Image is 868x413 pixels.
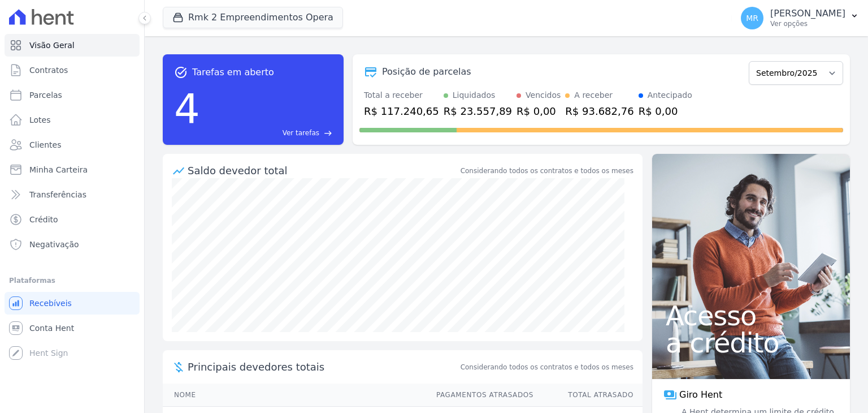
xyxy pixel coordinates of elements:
[29,214,58,225] span: Crédito
[9,274,135,287] div: Plataformas
[648,89,692,101] div: Antecipado
[639,104,692,119] div: R$ 0,00
[163,7,343,28] button: Rmk 2 Empreendimentos Opera
[364,104,439,119] div: R$ 117.240,65
[163,384,426,407] th: Nome
[29,322,74,334] span: Conta Hent
[534,384,643,407] th: Total Atrasado
[205,128,332,138] a: Ver tarefas east
[29,239,79,250] span: Negativação
[5,292,140,315] a: Recebíveis
[666,302,836,329] span: Acesso
[5,158,140,181] a: Minha Carteira
[461,362,633,372] span: Considerando todos os contratos e todos os meses
[324,129,332,137] span: east
[770,8,845,19] p: [PERSON_NAME]
[574,89,613,101] div: A receber
[453,89,496,101] div: Liquidados
[29,40,75,51] span: Visão Geral
[174,66,188,79] span: task_alt
[174,79,200,138] div: 4
[29,139,61,150] span: Clientes
[5,59,140,81] a: Contratos
[770,19,845,28] p: Ver opções
[5,317,140,339] a: Conta Hent
[5,34,140,57] a: Visão Geral
[746,14,758,22] span: MR
[29,298,72,309] span: Recebíveis
[679,388,722,402] span: Giro Hent
[5,208,140,231] a: Crédito
[364,89,439,101] div: Total a receber
[192,66,274,79] span: Tarefas em aberto
[382,65,471,79] div: Posição de parcelas
[526,89,561,101] div: Vencidos
[5,109,140,131] a: Lotes
[565,104,633,119] div: R$ 93.682,76
[188,163,458,178] div: Saldo devedor total
[188,359,458,375] span: Principais devedores totais
[29,164,88,175] span: Minha Carteira
[29,89,62,101] span: Parcelas
[444,104,512,119] div: R$ 23.557,89
[666,329,836,356] span: a crédito
[426,384,534,407] th: Pagamentos Atrasados
[5,183,140,206] a: Transferências
[5,84,140,106] a: Parcelas
[283,128,319,138] span: Ver tarefas
[732,2,868,34] button: MR [PERSON_NAME] Ver opções
[5,233,140,256] a: Negativação
[29,189,86,200] span: Transferências
[29,114,51,126] span: Lotes
[5,134,140,156] a: Clientes
[461,166,633,176] div: Considerando todos os contratos e todos os meses
[29,64,68,76] span: Contratos
[517,104,561,119] div: R$ 0,00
